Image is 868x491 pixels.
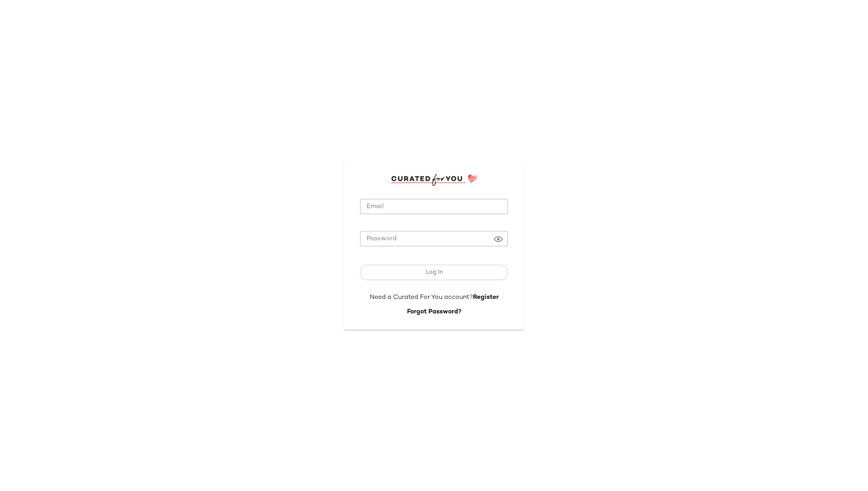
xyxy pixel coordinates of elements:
[425,269,442,276] span: Log In
[391,174,477,186] img: cfy_login_logo.DGdB1djN.svg
[360,265,508,280] button: Log In
[370,294,473,301] span: Need a Curated For You account?
[473,294,499,301] a: Register
[407,309,461,315] a: Forgot Password?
